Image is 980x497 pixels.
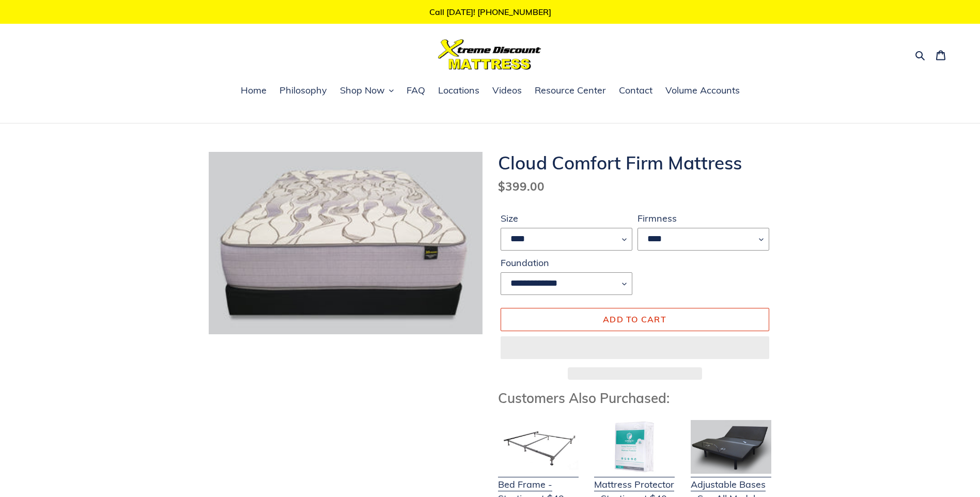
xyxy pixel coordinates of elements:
[433,83,485,99] a: Locations
[660,83,745,99] a: Volume Accounts
[498,390,772,406] h3: Customers Also Purchased:
[619,84,652,97] span: Contact
[530,83,611,99] a: Resource Center
[603,314,666,324] span: Add to cart
[691,420,771,474] img: Adjustable Base
[236,83,272,99] a: Home
[501,308,769,331] button: Add to cart
[438,39,541,70] img: Xtreme Discount Mattress
[501,211,632,225] label: Size
[401,83,430,99] a: FAQ
[665,84,740,97] span: Volume Accounts
[209,152,483,334] img: cloud comfort firm
[498,420,579,474] img: Bed Frame
[498,152,772,174] h1: Cloud Comfort Firm Mattress
[501,256,632,270] label: Foundation
[335,83,399,99] button: Shop Now
[498,179,545,194] span: $399.00
[241,84,267,97] span: Home
[279,84,327,97] span: Philosophy
[487,83,527,99] a: Videos
[535,84,606,97] span: Resource Center
[340,84,385,97] span: Shop Now
[492,84,522,97] span: Videos
[614,83,658,99] a: Contact
[438,84,479,97] span: Locations
[637,211,769,225] label: Firmness
[407,84,425,97] span: FAQ
[594,420,675,474] img: Mattress Protector
[274,83,332,99] a: Philosophy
